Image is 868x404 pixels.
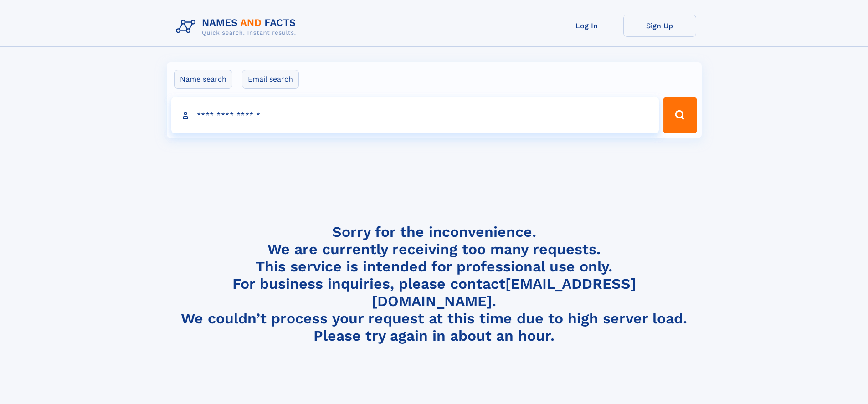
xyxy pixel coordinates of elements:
[372,275,636,310] a: [EMAIL_ADDRESS][DOMAIN_NAME]
[663,97,697,133] button: Search Button
[171,97,659,133] input: search input
[623,15,696,37] a: Sign Up
[174,70,232,89] label: Name search
[242,70,299,89] label: Email search
[550,15,623,37] a: Log In
[172,223,696,345] h4: Sorry for the inconvenience. We are currently receiving too many requests. This service is intend...
[172,15,303,39] img: Logo Names and Facts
